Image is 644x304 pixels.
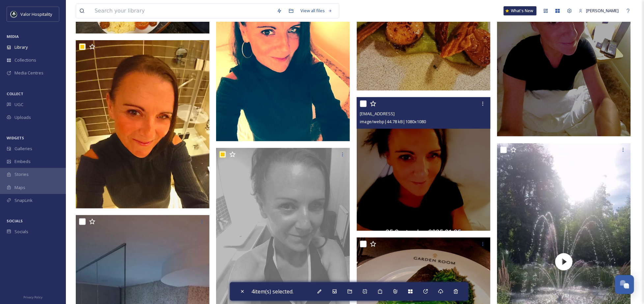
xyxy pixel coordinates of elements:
span: UGC [14,101,23,108]
span: [EMAIL_ADDRESS] [360,111,395,117]
span: image/webp | 44.78 kB | 1080 x 1080 [360,119,426,124]
span: 4 item(s) selected. [252,288,294,295]
input: Search your library [91,4,273,18]
span: Library [14,44,28,50]
span: COLLECT [7,91,23,96]
span: Media Centres [14,70,43,76]
a: View all files [297,4,336,17]
span: SOCIALS [7,218,23,223]
img: ext_1759016043.664886_chez2412@live.co.uk-inbound4810141680124051711.jpg [76,40,210,208]
span: SnapLink [14,197,33,204]
span: Galleries [14,146,32,152]
a: What's New [504,6,537,15]
span: [PERSON_NAME] [586,8,619,14]
a: Privacy Policy [23,293,42,301]
a: [PERSON_NAME] [575,4,622,17]
span: MEDIA [7,34,19,39]
span: Stories [14,171,29,178]
span: Embeds [14,158,31,165]
button: Open Chat [615,275,634,294]
span: Collections [14,57,36,63]
span: Maps [14,184,25,191]
span: Privacy Policy [23,295,42,299]
img: images [11,11,17,17]
span: Valor Hospitality [20,11,52,17]
img: ext_1759016042.546587_chez2412@live.co.uk-inbound5990494677972331490.webp [357,97,490,231]
span: Uploads [14,114,31,121]
span: Socials [14,229,28,235]
span: WIDGETS [7,135,24,140]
